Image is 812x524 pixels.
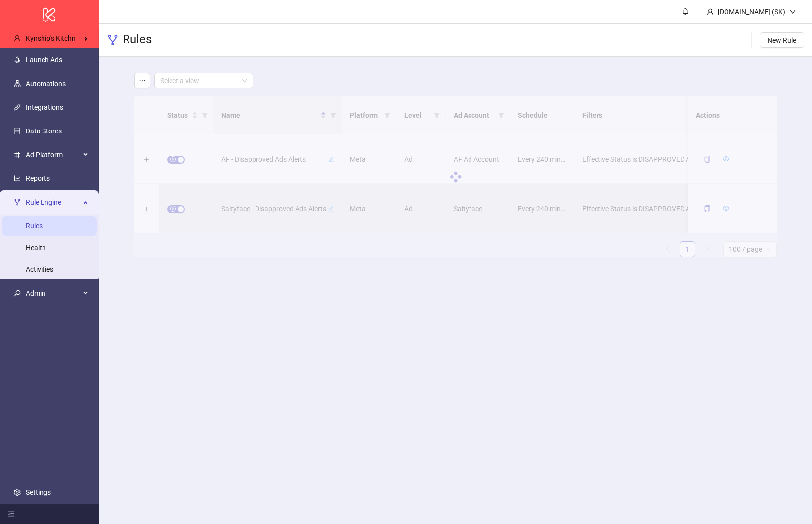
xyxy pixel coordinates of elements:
a: Integrations [26,104,63,112]
span: Kynship's Kitchn [26,35,76,43]
a: Automations [26,80,66,88]
a: Reports [26,175,50,183]
a: Launch Ads [26,56,62,64]
span: fork [14,199,21,206]
div: [DOMAIN_NAME] (SK) [714,6,789,17]
span: user [14,35,21,42]
span: Rule Engine [26,193,80,213]
span: Ad Platform [26,145,80,165]
span: user [707,8,714,15]
a: Data Stores [26,128,62,135]
a: Rules [26,222,43,230]
span: key [14,290,21,297]
a: Settings [26,488,51,496]
h3: Rules [123,32,152,48]
span: number [14,152,21,159]
span: ellipsis [139,77,146,84]
span: down [789,8,796,15]
span: menu-fold [8,511,15,518]
span: Admin [26,284,80,304]
span: fork [107,34,119,46]
a: Activities [26,266,53,274]
a: Health [26,244,46,252]
button: New Rule [760,32,804,48]
span: New Rule [768,36,796,44]
span: bell [682,8,689,15]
